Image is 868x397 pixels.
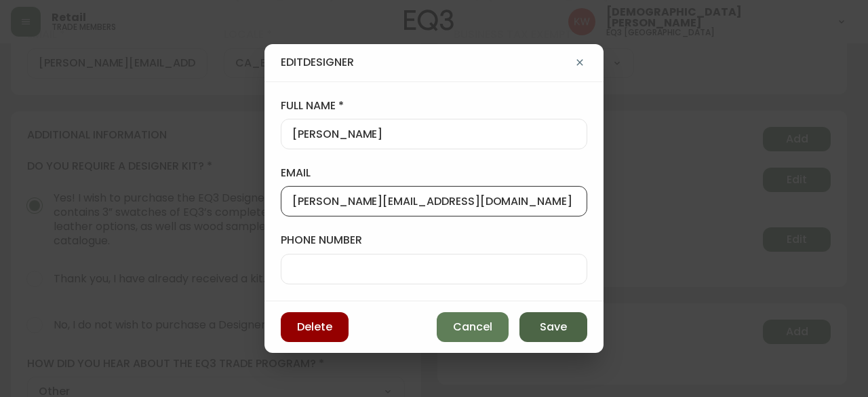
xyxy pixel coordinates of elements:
button: Delete [281,312,349,342]
span: Delete [297,320,332,335]
button: Save [519,312,587,342]
label: email [281,166,587,181]
button: Cancel [437,312,509,342]
span: Save [540,320,567,335]
label: full name [281,98,587,113]
h4: Edit Designer [281,55,354,70]
label: phone number [281,233,587,248]
span: Cancel [453,320,492,335]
